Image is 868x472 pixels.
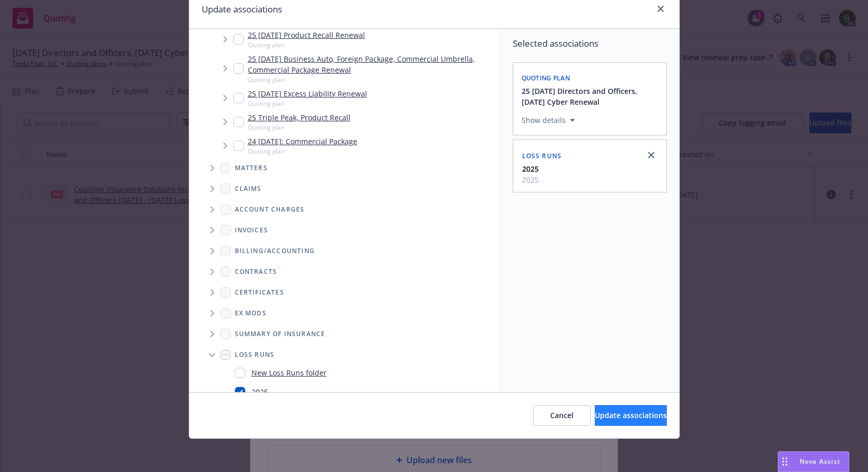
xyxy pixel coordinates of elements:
[522,174,539,185] span: 2025
[550,410,573,420] span: Cancel
[235,248,315,254] span: Billing/Accounting
[235,186,262,192] span: Claims
[522,164,539,174] strong: 2025
[522,74,570,82] span: Quoting plan
[235,289,284,296] span: Certificates
[778,451,849,472] button: Nova Assist
[248,123,351,132] span: Quoting plan
[248,147,357,156] span: Quoting plan
[189,241,500,424] div: Folder Tree Example
[235,206,305,213] span: Account charges
[235,165,268,171] span: Matters
[202,3,282,16] h1: Update associations
[517,114,579,127] button: Show details
[645,149,657,161] a: close
[800,457,841,466] span: Nova Assist
[248,99,367,108] span: Quoting plan
[235,310,267,316] span: Ex Mods
[251,367,327,378] a: New Loss Runs folder
[235,352,275,358] span: Loss Runs
[513,37,667,50] span: Selected associations
[235,269,277,275] span: Contracts
[522,86,660,107] button: 25 [DATE] Directors and Officers, [DATE] Cyber Renewal
[248,88,367,99] a: 25 [DATE] Excess Liability Renewal
[654,3,667,15] a: close
[248,53,496,75] a: 25 [DATE] Business Auto, Foreign Package, Commercial Umbrella, Commercial Package Renewal
[251,386,268,397] a: 2025
[248,40,365,49] span: Quoting plan
[522,151,562,160] span: Loss Runs
[248,112,351,123] a: 25 Triple Peak, Product Recall
[595,405,667,426] button: Update associations
[235,331,326,337] span: Summary of insurance
[595,410,667,420] span: Update associations
[248,30,365,40] a: 25 [DATE] Product Recall Renewal
[248,136,357,147] a: 24 [DATE]: Commercial Package
[235,227,269,233] span: Invoices
[248,75,496,84] span: Quoting plan
[533,405,591,426] button: Cancel
[778,452,791,471] div: Drag to move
